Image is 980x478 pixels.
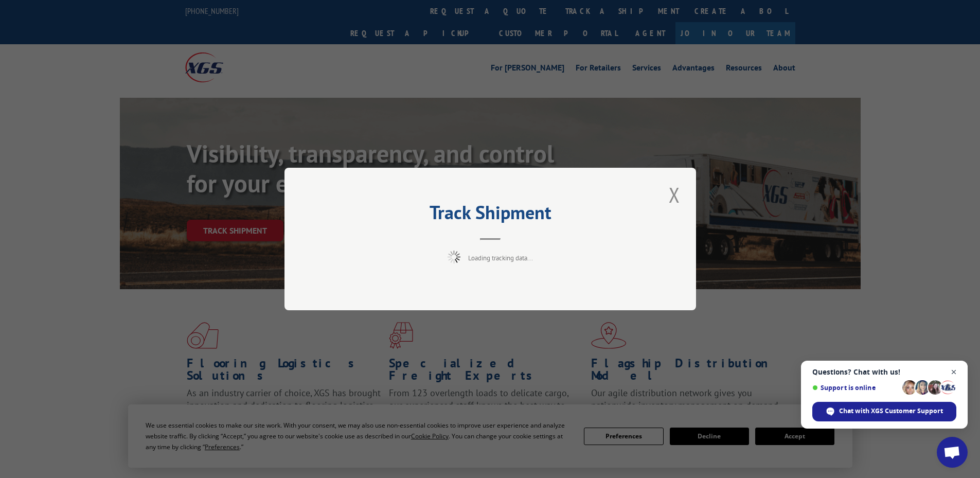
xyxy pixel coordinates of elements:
[448,251,460,263] img: xgs-loading
[812,402,956,421] span: Chat with XGS Customer Support
[336,205,645,225] h2: Track Shipment
[812,368,956,376] span: Questions? Chat with us!
[839,406,943,416] span: Chat with XGS Customer Support
[666,181,683,209] button: Close modal
[937,437,968,468] a: Open chat
[812,384,899,392] span: Support is online
[468,254,533,262] span: Loading tracking data...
